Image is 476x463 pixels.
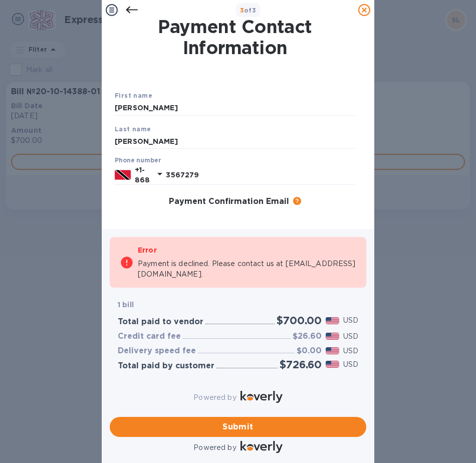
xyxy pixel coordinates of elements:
input: Enter your last name [115,134,355,149]
b: of 3 [240,7,257,14]
input: Enter your first name [115,101,355,116]
img: TT [115,169,131,180]
h3: Payment Confirmation Email [169,197,289,206]
img: Logo [241,441,283,453]
p: USD [343,359,358,370]
h3: Credit card fee [118,332,181,341]
b: First name [115,92,152,99]
p: Payment is declined. Please contact us at [EMAIL_ADDRESS][DOMAIN_NAME]. [138,259,356,280]
p: USD [343,315,358,326]
button: Submit [110,417,366,437]
p: Powered by [193,392,236,403]
b: Primary email [115,220,163,228]
span: Submit [118,421,358,433]
h2: $700.00 [277,314,322,327]
p: USD [343,331,358,342]
h1: Payment Contact Information [115,16,355,58]
p: USD [343,346,358,356]
b: Error [138,246,157,254]
span: 3 [240,7,244,14]
h3: Delivery speed fee [118,346,196,356]
b: Last name [115,125,151,133]
img: USD [326,347,339,354]
h3: $0.00 [297,346,322,356]
img: Logo [241,391,283,403]
p: Powered by [193,442,236,453]
h3: Total paid by customer [118,361,214,371]
img: USD [326,333,339,340]
h3: Total paid to vendor [118,317,203,327]
h3: $26.60 [293,332,322,341]
h2: $726.60 [280,358,322,371]
img: USD [326,361,339,368]
img: USD [326,317,339,324]
input: Enter your phone number [166,167,355,182]
p: +1-868 [135,165,150,185]
b: 1 bill [118,301,134,309]
label: Phone number [115,158,161,164]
